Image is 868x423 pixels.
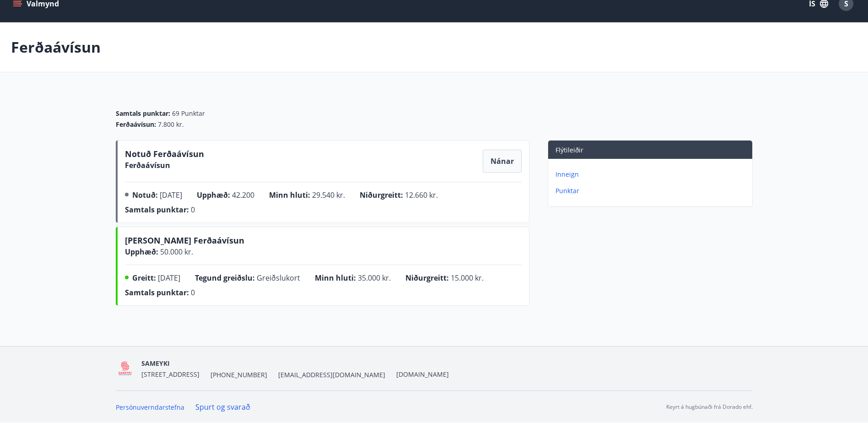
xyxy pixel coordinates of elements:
span: Nánar [491,156,514,166]
span: Ferðaávísun [125,160,170,170]
span: Greiðslukort [257,273,300,283]
a: [DOMAIN_NAME] [396,370,449,379]
span: 69 Punktar [172,109,205,118]
span: [PERSON_NAME] Ferðaávísun [125,235,244,249]
span: Upphæð : [125,247,158,257]
span: SAMEYKI [141,359,170,368]
span: Greitt : [132,273,156,283]
p: Ferðaávísun [11,37,101,57]
span: Minn hluti : [315,273,356,283]
span: Upphæð : [197,190,230,200]
span: [STREET_ADDRESS] [141,370,199,379]
span: 29.540 kr. [312,190,345,200]
span: 12.660 kr. [405,190,438,200]
span: [DATE] [160,190,182,200]
span: [PHONE_NUMBER] [210,370,267,380]
p: Inneign [555,170,749,179]
span: Samtals punktar : [125,205,189,215]
span: [DATE] [158,273,180,283]
span: 35.000 kr. [358,273,391,283]
span: Notuð : [132,190,158,200]
span: 15.000 kr. [451,273,484,283]
span: Samtals punktar : [125,287,189,298]
a: Persónuverndarstefna [116,403,184,412]
span: 0 [191,287,195,298]
span: 50.000 kr. [158,247,193,257]
span: Notuð Ferðaávísun [125,148,204,163]
p: Punktar [555,186,749,195]
span: 0 [191,205,195,215]
span: Minn hluti : [269,190,310,200]
span: [EMAIL_ADDRESS][DOMAIN_NAME] [278,370,385,380]
span: 7.800 kr. [158,120,184,129]
span: 42.200 [232,190,254,200]
span: Samtals punktar : [116,109,170,118]
p: Keyrt á hugbúnaði frá Dorado ehf. [666,403,753,411]
span: Tegund greiðslu : [195,273,255,283]
img: 5QO2FORUuMeaEQbdwbcTl28EtwdGrpJ2a0ZOehIg.png [116,359,135,379]
span: Niðurgreitt : [360,190,403,200]
span: Ferðaávísun : [116,120,156,129]
a: Spurt og svarað [195,402,250,412]
button: Nánar [483,150,521,172]
span: Flýtileiðir [555,146,583,154]
span: Niðurgreitt : [405,273,449,283]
